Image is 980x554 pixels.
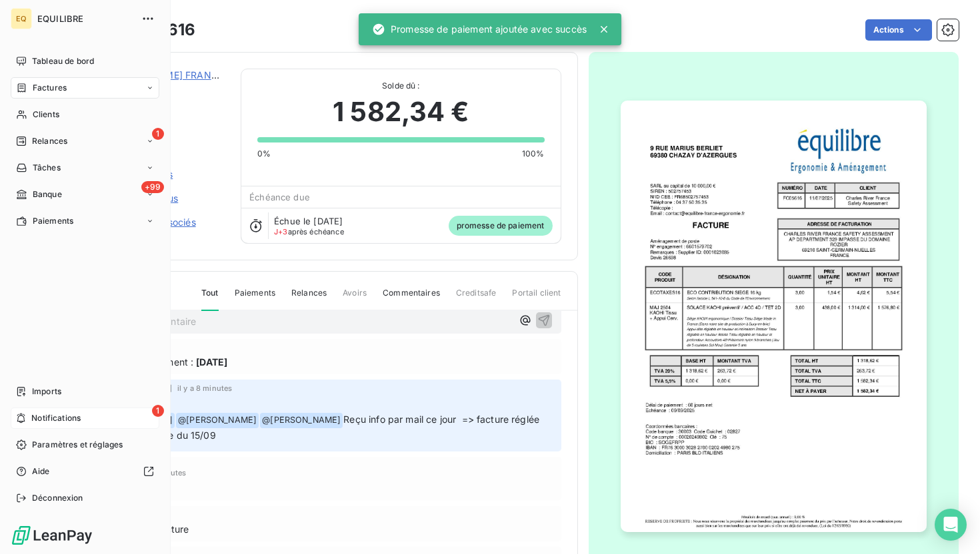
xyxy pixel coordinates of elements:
button: Actions [865,19,932,41]
span: Factures [33,82,67,94]
span: EQUILIBRE [37,13,133,24]
div: Promesse de paiement ajoutée avec succès [372,17,587,41]
span: Paiements [33,215,73,227]
span: Solde dû : [257,80,544,92]
img: invoice_thumbnail [621,101,927,533]
span: @ [PERSON_NAME] [176,413,259,428]
span: Échue le [DATE] [274,216,343,226]
span: @ [PERSON_NAME] [260,413,343,428]
span: Aide [32,465,50,477]
span: Notifications [31,412,81,424]
span: 1 [152,128,164,140]
a: [PERSON_NAME] FRANCE SAFETY ASSESSMENT [105,69,330,81]
span: Creditsafe [456,287,497,310]
span: 1 582,34 € [333,92,469,132]
span: Avoirs [343,287,367,310]
span: Relances [291,287,327,310]
span: +99 [141,181,164,193]
a: Aide [11,461,159,482]
span: Paiements [235,287,275,310]
span: Commentaires [383,287,440,310]
span: Tout [201,287,219,311]
span: 100% [522,148,545,160]
span: Paramètres et réglages [32,439,123,451]
span: 0% [257,148,271,160]
span: Tableau de bord [32,55,94,67]
span: il y a 8 minutes [177,384,232,392]
span: Tâches [33,162,61,174]
span: Relances [32,135,67,147]
span: promesse de paiement [449,216,553,236]
span: après échéance [274,228,344,236]
div: EQ [11,8,32,29]
span: Portail client [512,287,561,310]
img: Logo LeanPay [11,525,93,546]
span: 1 [152,405,164,417]
span: J+3 [274,227,287,236]
div: Open Intercom Messenger [935,509,967,541]
span: Imports [32,386,61,398]
span: [DATE] [196,355,227,369]
span: Banque [33,188,62,200]
span: Clients [33,109,59,121]
span: Déconnexion [32,492,83,504]
span: Échéance due [249,192,310,202]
